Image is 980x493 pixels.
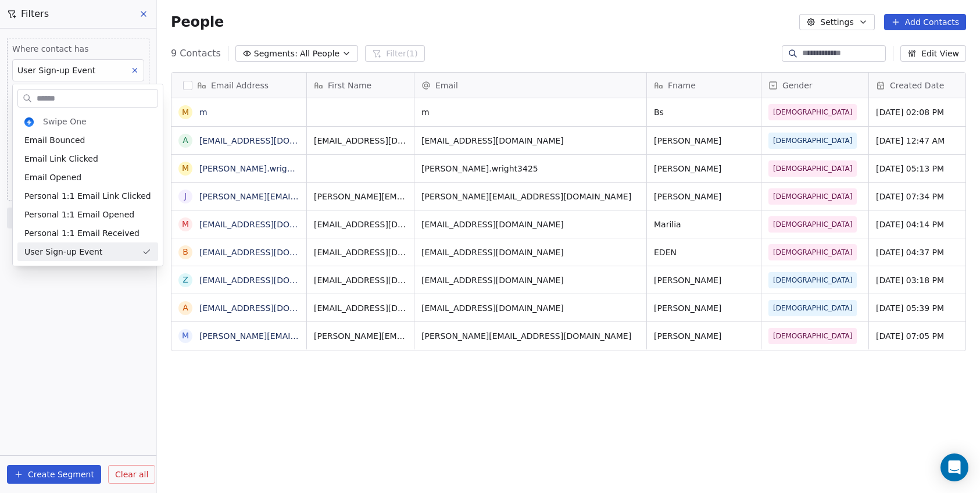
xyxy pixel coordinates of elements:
[17,112,158,261] div: Suggestions
[24,153,98,165] span: Email Link Clicked
[24,209,134,220] span: Personal 1:1 Email Opened
[43,116,87,127] span: Swipe One
[24,134,85,146] span: Email Bounced
[24,172,81,183] span: Email Opened
[24,117,34,127] img: cropped-swipepages4x-32x32.png
[24,246,102,258] span: User Sign-up Event
[24,190,151,202] span: Personal 1:1 Email Link Clicked
[24,227,140,239] span: Personal 1:1 Email Received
